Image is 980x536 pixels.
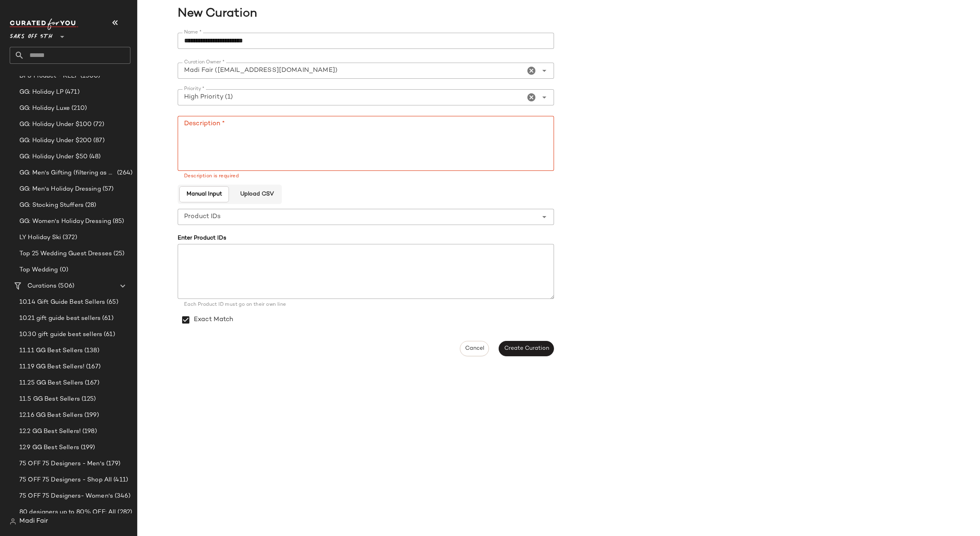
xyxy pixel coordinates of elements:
[27,282,57,291] span: Curations
[19,71,79,81] span: DFS Product - KEEP
[184,301,548,309] div: Each Product ID must go on their own line
[101,314,113,323] span: (61)
[70,104,87,113] span: (210)
[57,282,74,291] span: (506)
[92,136,105,145] span: (87)
[83,346,99,355] span: (138)
[184,174,548,179] div: Description is required
[113,492,130,501] span: (346)
[19,378,83,388] span: 11.25 GG Best Sellers
[112,249,125,259] span: (25)
[58,265,68,275] span: (0)
[19,136,92,145] span: GG: Holiday Under $200
[178,234,554,242] div: Enter Product IDs
[184,212,221,222] span: Product IDs
[179,186,229,202] button: Manual Input
[19,249,112,259] span: Top 25 Wedding Guest Dresses
[105,459,121,469] span: (179)
[84,201,97,210] span: (28)
[19,492,113,501] span: 75 OFF 75 Designers- Women's
[105,298,118,307] span: (65)
[19,443,79,452] span: 12.9 GG Best Sellers
[19,508,116,517] span: 80 designers up to 80% OFF: All
[19,411,83,420] span: 12.16 GG Best Sellers
[84,362,101,372] span: (167)
[83,378,99,388] span: (167)
[19,265,58,275] span: Top Wedding
[92,120,104,129] span: (72)
[504,345,549,352] span: Create Curation
[19,517,48,526] span: Madi Fair
[19,330,102,339] span: 10.30 gift guide best sellers
[527,92,536,102] i: Clear Priority *
[19,427,81,436] span: 12.2 GG Best Sellers!
[19,201,84,210] span: GG: Stocking Stuffers
[527,66,536,76] i: Clear Curation Owner *
[63,88,80,97] span: (471)
[19,104,70,113] span: GG: Holiday Luxe
[19,395,80,404] span: 11.5 GG Best Sellers
[19,88,63,97] span: GG: Holiday LP
[233,186,280,202] button: Upload CSV
[102,330,115,339] span: (61)
[80,395,96,404] span: (125)
[19,233,61,242] span: LY Holiday Ski
[19,120,92,129] span: GG: Holiday Under $100
[19,298,105,307] span: 10.14 Gift Guide Best Sellers
[112,475,128,485] span: (411)
[539,66,549,76] i: Open
[115,168,132,178] span: (264)
[460,341,489,356] button: Cancel
[19,217,111,226] span: GG: Women's Holiday Dressing
[539,92,549,102] i: Open
[19,362,84,372] span: 11.19 GG Best Sellers!
[19,475,112,485] span: 75 OFF 75 Designers - Shop All
[19,152,88,162] span: GG: Holiday Under $50
[19,459,105,469] span: 75 OFF 75 Designers - Men's
[19,168,115,178] span: GG: Men's Gifting (filtering as women's)
[137,5,975,23] span: New Curation
[19,346,83,355] span: 11.11 GG Best Sellers
[465,345,484,352] span: Cancel
[499,341,554,356] button: Create Curation
[116,508,132,517] span: (282)
[111,217,124,226] span: (85)
[10,518,16,525] img: svg%3e
[81,427,97,436] span: (198)
[10,19,78,30] img: cfy_white_logo.C9jOOHJF.svg
[19,185,101,194] span: GG: Men's Holiday Dressing
[61,233,77,242] span: (372)
[101,185,114,194] span: (57)
[239,191,273,198] span: Upload CSV
[19,314,101,323] span: 10.21 gift guide best sellers
[186,191,222,198] span: Manual Input
[79,71,101,81] span: (1300)
[88,152,101,162] span: (48)
[10,27,52,42] span: Saks OFF 5TH
[79,443,95,452] span: (199)
[83,411,99,420] span: (199)
[194,309,233,331] label: Exact Match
